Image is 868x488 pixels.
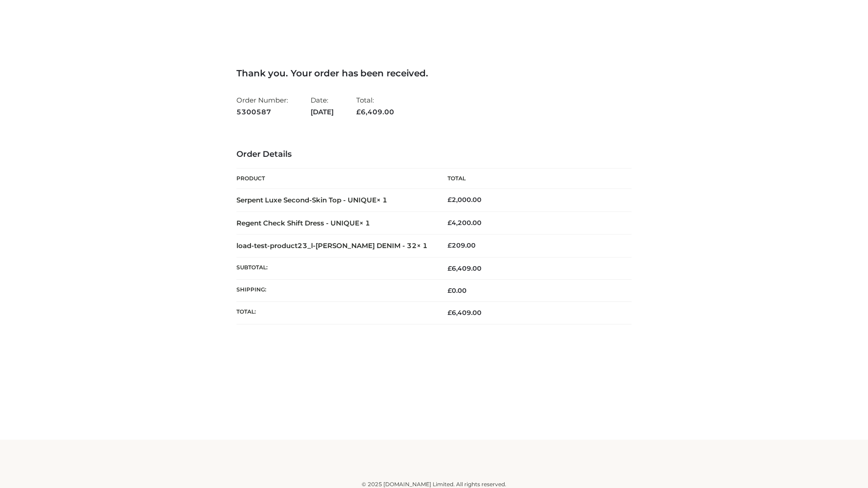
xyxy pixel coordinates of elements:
strong: [DATE] [311,106,334,118]
th: Product [236,169,434,189]
th: Total: [236,302,434,324]
th: Subtotal: [236,257,434,279]
span: £ [448,241,452,249]
strong: Regent Check Shift Dress - UNIQUE [236,219,370,227]
bdi: 0.00 [448,286,467,295]
span: £ [448,286,452,295]
th: Shipping: [236,280,434,302]
bdi: 2,000.00 [448,196,481,204]
span: £ [448,219,452,227]
span: £ [448,309,452,317]
bdi: 4,200.00 [448,219,481,227]
h3: Thank you. Your order has been received. [236,68,632,79]
strong: load-test-product23_l-[PERSON_NAME] DENIM - 32 [236,241,428,250]
span: 6,409.00 [356,108,394,116]
li: Order Number: [236,92,288,120]
h3: Order Details [236,150,632,160]
strong: × 1 [377,196,387,204]
span: £ [356,108,361,116]
li: Date: [311,92,334,120]
span: 6,409.00 [448,309,481,317]
strong: Serpent Luxe Second-Skin Top - UNIQUE [236,196,387,204]
span: 6,409.00 [448,264,481,272]
span: £ [448,196,452,204]
span: £ [448,264,452,272]
th: Total [434,169,632,189]
bdi: 209.00 [448,241,476,249]
strong: 5300587 [236,106,288,118]
li: Total: [356,92,394,120]
strong: × 1 [359,219,370,227]
strong: × 1 [417,241,428,250]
